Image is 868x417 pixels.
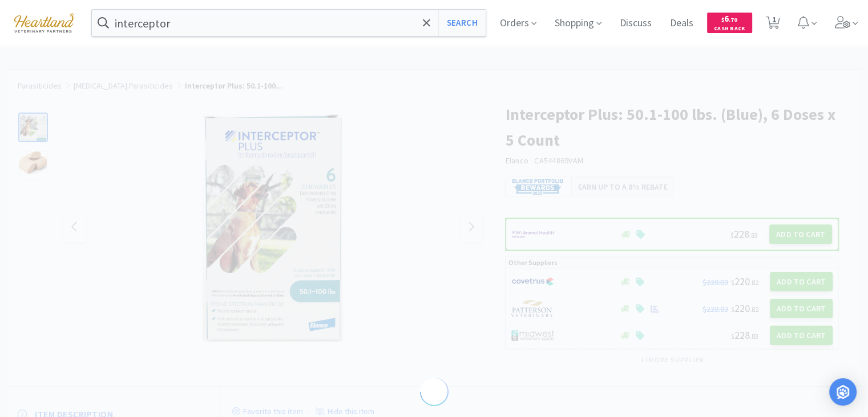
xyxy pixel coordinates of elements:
a: Elanco [505,155,528,166]
span: 220 [731,302,758,315]
img: 77fca1acd8b6420a9015268ca798ef17_1.png [511,273,554,290]
button: Add to Cart [770,299,833,318]
button: Add to Cart [770,326,833,345]
a: 1 [761,19,785,30]
span: CA544869VAM [534,155,583,166]
span: $ [730,231,734,239]
span: Earn up to a 8% rebate [578,181,667,193]
img: 69d76acb97954f24b2e2345ce5cee13c_243947.jpeg [203,113,343,342]
span: Cash Back [714,26,745,33]
p: Favorite this item [240,406,303,416]
span: 6 [721,13,737,24]
img: eeee45db25e54f2189c6cb6a1b48f519.png [511,178,566,195]
button: Add to Cart [769,224,832,244]
img: 4dd14cff54a648ac9e977f0c5da9bc2e_5.png [511,327,554,344]
span: . 82 [750,278,758,287]
span: . 83 [749,231,758,239]
p: Hide this item [325,406,374,416]
a: Earn up to a 8% rebate [505,177,673,197]
span: . 82 [750,305,758,314]
span: . 83 [750,332,758,340]
span: $228.83 [703,277,728,287]
a: Discuss [615,18,656,29]
img: f5e969b455434c6296c6d81ef179fa71_3.png [511,300,554,317]
img: f6b2451649754179b5b4e0c70c3f7cb0_2.png [512,226,555,243]
span: 228 [730,227,758,240]
span: $ [731,278,734,287]
input: Search by item, sku, manufacturer, ingredient, size... [92,10,486,36]
a: Parasiticides [18,81,62,91]
img: cad7bdf275c640399d9c6e0c56f98fd2_10.png [6,7,82,38]
p: Other Suppliers [508,257,557,268]
span: Interceptor Plus: 50.1-100... [185,81,282,91]
span: . 70 [729,16,737,23]
a: $6.70Cash Back [707,7,752,38]
a: [MEDICAL_DATA] Parasiticides [74,81,173,91]
button: Add to Cart [770,272,833,291]
span: · [530,155,532,166]
span: 228 [731,328,758,342]
div: Open Intercom Messenger [829,378,857,406]
button: +1more supplier [635,352,709,368]
span: $228.83 [703,304,728,314]
span: $ [721,16,724,23]
span: $ [731,332,734,340]
span: $ [731,305,734,314]
span: 220 [731,275,758,288]
button: Search [438,10,486,36]
a: Deals [665,18,698,29]
h1: Interceptor Plus: 50.1-100 lbs. (Blue), 6 Doses x 5 Count [505,102,839,153]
